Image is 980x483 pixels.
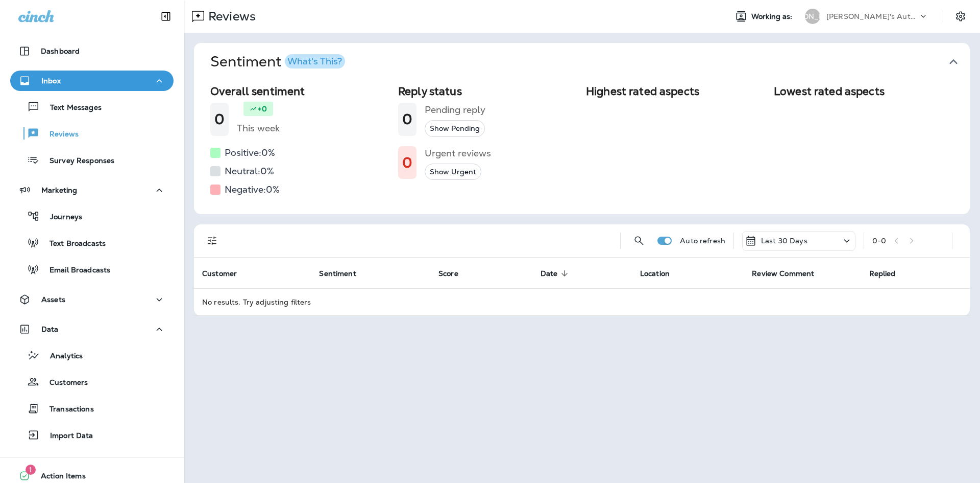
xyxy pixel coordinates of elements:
[39,266,110,275] p: Email Broadcasts
[425,102,485,118] h5: Pending reply
[774,85,953,98] h2: Lowest rated aspects
[225,181,280,198] h5: Negative: 0 %
[869,269,909,278] span: Replied
[41,325,59,333] p: Data
[10,319,174,339] button: Data
[640,269,683,278] span: Location
[872,237,886,245] div: 0 - 0
[194,288,970,315] td: No results. Try adjusting filters
[214,111,225,128] h1: 0
[425,120,485,137] button: Show Pending
[10,71,174,91] button: Inbox
[319,269,369,278] span: Sentiment
[39,130,79,140] p: Reviews
[194,81,970,214] div: SentimentWhat's This?
[752,269,814,278] span: Review Comment
[752,269,827,278] span: Review Comment
[10,344,174,366] button: Analytics
[225,163,274,179] h5: Neutral: 0 %
[285,54,345,68] button: What's This?
[40,103,102,113] p: Text Messages
[202,231,223,251] button: Filters
[951,7,970,26] button: Settings
[10,123,174,144] button: Reviews
[258,104,267,114] p: +0
[40,213,82,222] p: Journeys
[629,231,649,251] button: Search Reviews
[10,180,174,200] button: Marketing
[640,269,670,278] span: Location
[41,295,65,304] p: Assets
[402,111,412,128] h1: 0
[41,186,77,194] p: Marketing
[10,149,174,171] button: Survey Responses
[237,120,280,136] h5: This week
[10,41,174,61] button: Dashboard
[210,53,345,71] h1: Sentiment
[761,237,807,245] p: Last 30 Days
[152,6,180,27] button: Collapse Sidebar
[225,145,275,161] h5: Positive: 0 %
[10,289,174,310] button: Assets
[40,352,83,361] p: Analytics
[202,269,237,278] span: Customer
[680,237,725,245] p: Auto refresh
[398,85,578,98] h2: Reply status
[39,239,106,249] p: Text Broadcasts
[10,259,174,280] button: Email Broadcasts
[438,269,472,278] span: Score
[425,164,481,180] button: Show Urgent
[26,465,36,475] span: 1
[41,47,80,55] p: Dashboard
[202,269,250,278] span: Customer
[10,96,174,118] button: Text Messages
[319,269,356,278] span: Sentiment
[202,43,978,81] button: SentimentWhat's This?
[438,269,458,278] span: Score
[10,424,174,446] button: Import Data
[40,431,93,441] p: Import Data
[39,405,94,415] p: Transactions
[586,85,766,98] h2: Highest rated aspects
[10,232,174,254] button: Text Broadcasts
[10,205,174,227] button: Journeys
[41,77,61,85] p: Inbox
[10,398,174,419] button: Transactions
[805,9,820,24] div: [PERSON_NAME]
[751,12,795,21] span: Working as:
[425,145,491,162] h5: Urgent reviews
[402,154,412,171] h1: 0
[541,269,558,278] span: Date
[204,9,256,24] p: Reviews
[39,156,114,166] p: Survey Responses
[541,269,571,278] span: Date
[826,12,918,20] p: [PERSON_NAME]'s Auto & Tire
[869,269,896,278] span: Replied
[210,85,390,98] h2: Overall sentiment
[39,378,88,388] p: Customers
[10,371,174,393] button: Customers
[287,57,342,66] div: What's This?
